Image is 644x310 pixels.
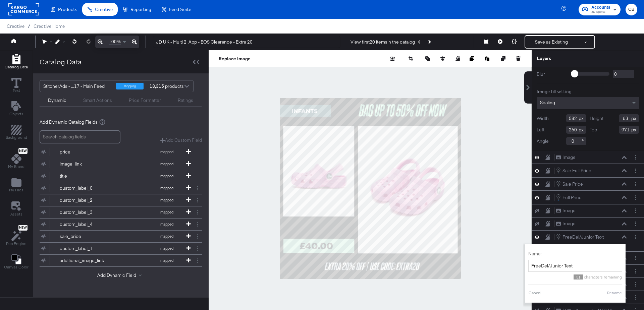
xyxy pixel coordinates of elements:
[556,154,576,161] button: Image
[40,243,202,254] div: custom_label_1mapped
[148,162,185,166] span: mapped
[485,56,489,61] svg: Paste image
[556,207,576,214] button: Image
[40,158,202,170] div: image_linkmapped
[5,64,28,70] span: Catalog Data
[632,234,639,241] button: Layer Options
[562,181,583,187] div: Sale Price
[556,180,583,188] button: Sale Price
[40,170,202,182] div: titlemapped
[537,71,567,77] label: Blur
[591,4,610,11] span: Accounts
[40,219,202,230] div: custom_label_4mapped
[470,56,474,61] svg: Copy image
[5,176,28,195] button: Add Files
[40,255,194,266] button: additional_image_linkmapped
[632,207,639,214] button: Layer Options
[13,88,20,93] span: Text
[40,170,194,182] button: titlemapped
[485,55,491,62] button: Paste image
[169,7,191,12] span: Feed Suite
[60,233,108,240] div: sale_price
[9,111,23,117] span: Objects
[18,226,28,230] span: New
[60,149,108,155] div: price
[4,264,29,270] span: Canvas Color
[148,234,185,239] span: mapped
[562,194,582,201] div: Full Price
[95,7,113,12] span: Creative
[40,119,98,125] span: Add Dynamic Catalog Fields
[2,123,31,142] button: Add Rectangle
[97,272,144,278] button: Add Dynamic Field
[40,182,194,194] button: custom_label_0mapped
[60,173,108,179] div: title
[562,207,576,214] div: Image
[40,219,194,230] button: custom_label_4mapped
[60,197,108,203] div: custom_label_2
[628,6,635,13] span: CB
[60,161,108,167] div: image_link
[40,158,194,170] button: image_linkmapped
[60,221,108,228] div: custom_label_4
[562,234,604,240] div: FreeDel/Junior Text
[40,206,194,218] button: custom_label_3mapped
[149,80,169,92] div: products
[6,199,26,219] button: Assets
[40,182,202,194] div: custom_label_0mapped
[424,36,434,48] button: Next Product
[5,100,28,119] button: Add Text
[148,186,185,190] span: mapped
[626,4,637,15] button: CB
[590,115,603,122] label: Height
[4,147,29,172] button: NewMy Brand
[579,4,621,15] button: AccountsJD Sports
[9,187,23,193] span: My Files
[556,167,592,174] button: Sale Full Price
[590,127,597,133] label: Top
[7,23,24,29] span: Creative
[40,194,202,206] div: custom_label_2mapped
[58,7,77,12] span: Products
[34,23,65,29] a: Creative Home
[148,258,185,263] span: mapped
[116,83,144,89] div: shopping
[10,211,22,217] span: Assets
[18,149,28,153] span: New
[537,55,605,62] div: Layers
[556,194,582,201] button: Full Price
[632,268,639,275] button: Layer Options
[574,274,583,280] span: 31
[40,57,82,67] div: Catalog Data
[40,206,202,218] div: custom_label_3mapped
[351,39,415,45] div: View first 20 items in the catalog
[632,220,639,227] button: Layer Options
[632,181,639,188] button: Layer Options
[632,294,639,301] button: Layer Options
[40,130,120,143] input: Search catalog fields
[537,115,549,122] label: Width
[40,194,194,206] button: custom_label_2mapped
[528,290,542,296] button: Cancel
[160,137,202,143] button: Add Custom Field
[219,55,251,62] button: Replace Image
[632,167,639,174] button: Layer Options
[60,185,108,191] div: custom_label_0
[537,88,639,95] div: Image fill setting
[6,135,27,140] span: Background
[40,146,202,158] div: pricemapped
[40,231,202,242] div: sale_pricemapped
[6,241,26,246] span: Rec Engine
[540,100,555,106] span: Scaling
[562,168,591,174] div: Sale Full Price
[528,274,622,280] div: characters remaining
[83,97,112,104] div: Smart Actions
[537,127,544,133] label: Left
[390,57,395,61] svg: Remove background
[148,149,185,154] span: mapped
[48,97,66,104] div: Dynamic
[148,246,185,251] span: mapped
[632,281,639,288] button: Layer Options
[40,146,194,158] button: pricemapped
